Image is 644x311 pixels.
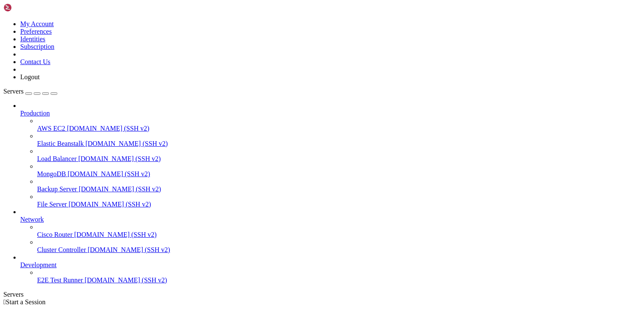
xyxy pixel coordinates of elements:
li: AWS EC2 [DOMAIN_NAME] (SSH v2) [37,117,641,132]
a: Cisco Router [DOMAIN_NAME] (SSH v2) [37,231,641,239]
a: My Account [20,20,54,27]
a: Servers [3,88,57,95]
span: E2E Test Runner [37,276,83,284]
a: File Server [DOMAIN_NAME] (SSH v2) [37,201,641,208]
span: Servers [3,88,24,95]
span: AWS EC2 [37,125,65,132]
li: File Server [DOMAIN_NAME] (SSH v2) [37,193,641,208]
li: Elastic Beanstalk [DOMAIN_NAME] (SSH v2) [37,132,641,147]
span: Development [20,261,56,268]
span: Elastic Beanstalk [37,140,84,147]
a: AWS EC2 [DOMAIN_NAME] (SSH v2) [37,125,641,132]
li: Cluster Controller [DOMAIN_NAME] (SSH v2) [37,239,641,254]
a: Preferences [20,28,52,35]
li: MongoDB [DOMAIN_NAME] (SSH v2) [37,163,641,178]
span: Cisco Router [37,231,72,238]
a: MongoDB [DOMAIN_NAME] (SSH v2) [37,170,641,178]
span:  [3,298,6,306]
a: Development [20,261,641,269]
a: Production [20,110,641,117]
span: Backup Server [37,185,77,193]
span: Network [20,216,44,223]
a: Cluster Controller [DOMAIN_NAME] (SSH v2) [37,246,641,254]
a: Logout [20,73,40,80]
a: Subscription [20,43,54,50]
li: Cisco Router [DOMAIN_NAME] (SSH v2) [37,223,641,239]
span: [DOMAIN_NAME] (SSH v2) [85,276,167,284]
a: Network [20,216,641,223]
li: Development [20,254,641,284]
li: Network [20,208,641,254]
span: File Server [37,201,67,208]
span: Production [20,110,50,117]
a: Load Balancer [DOMAIN_NAME] (SSH v2) [37,155,641,163]
span: [DOMAIN_NAME] (SSH v2) [79,185,161,193]
a: Identities [20,35,46,43]
li: Production [20,102,641,208]
img: Shellngn [3,3,52,12]
span: [DOMAIN_NAME] (SSH v2) [74,231,157,238]
li: Load Balancer [DOMAIN_NAME] (SSH v2) [37,147,641,163]
span: [DOMAIN_NAME] (SSH v2) [67,125,150,132]
a: Backup Server [DOMAIN_NAME] (SSH v2) [37,185,641,193]
li: Backup Server [DOMAIN_NAME] (SSH v2) [37,178,641,193]
a: Contact Us [20,58,51,65]
a: E2E Test Runner [DOMAIN_NAME] (SSH v2) [37,276,641,284]
span: [DOMAIN_NAME] (SSH v2) [78,155,161,162]
span: [DOMAIN_NAME] (SSH v2) [67,170,150,177]
span: Load Balancer [37,155,77,162]
a: Elastic Beanstalk [DOMAIN_NAME] (SSH v2) [37,140,641,147]
span: [DOMAIN_NAME] (SSH v2) [69,201,151,208]
span: Start a Session [6,298,46,306]
span: Cluster Controller [37,246,86,253]
span: [DOMAIN_NAME] (SSH v2) [86,140,168,147]
li: E2E Test Runner [DOMAIN_NAME] (SSH v2) [37,269,641,284]
span: MongoDB [37,170,66,177]
span: [DOMAIN_NAME] (SSH v2) [88,246,170,253]
div: Servers [3,291,641,298]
